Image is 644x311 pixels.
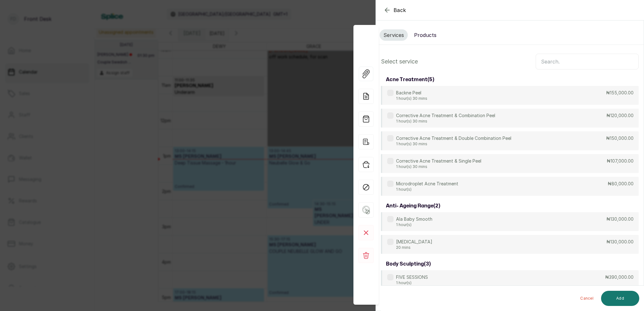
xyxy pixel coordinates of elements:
p: Corrective Acne Treatment & Double Combination Peel [396,135,511,141]
p: Microdroplet Acne Treatment [396,181,458,187]
p: Select service [381,57,418,66]
p: FIVE SESSIONS [396,274,428,280]
button: Add [601,291,639,306]
button: Products [410,29,440,41]
p: 1 hour(s) 30 mins [396,96,427,101]
p: 20 mins [396,245,432,250]
span: Back [394,6,406,14]
p: ₦80,000.00 [608,181,634,187]
p: ₦390,000.00 [605,274,634,280]
p: 1 hour(s) 30 mins [396,119,495,124]
h3: acne treatment ( 5 ) [386,76,434,83]
p: Backne Peel [396,90,427,96]
p: Corrective Acne Treatment & Single Peel [396,158,481,164]
button: Services [380,29,408,41]
p: 1 hour(s) 30 mins [396,164,481,169]
p: Corrective Acne Treatment & Combination Peel [396,112,495,119]
p: 1 hour(s) [396,280,428,285]
input: Search. [536,54,639,69]
p: 1 hour(s) [396,187,458,192]
p: 1 hour(s) 30 mins [396,141,511,147]
p: ₦150,000.00 [606,135,634,141]
h3: anti- ageing range ( 2 ) [386,202,440,210]
button: Cancel [575,291,599,306]
p: ₦130,000.00 [606,239,634,245]
p: Ala Baby Smooth [396,216,432,222]
p: 1 hour(s) [396,222,432,227]
p: ₦155,000.00 [606,90,634,96]
button: Back [383,6,406,14]
p: ₦130,000.00 [606,216,634,222]
p: ₦107,000.00 [607,158,634,164]
h3: body sculpting ( 3 ) [386,260,431,268]
p: ₦120,000.00 [606,112,634,119]
p: [MEDICAL_DATA] [396,239,432,245]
